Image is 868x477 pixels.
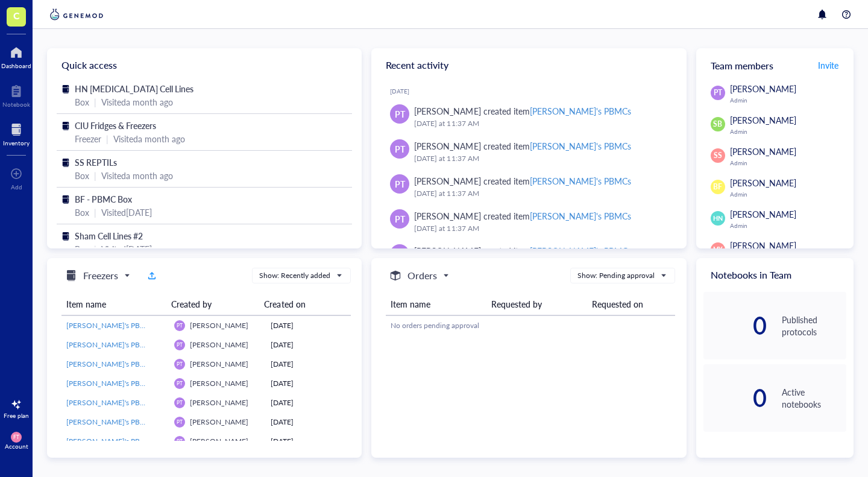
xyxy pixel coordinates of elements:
div: [PERSON_NAME] created item [414,139,631,153]
span: [PERSON_NAME]'s PBMCs [66,417,154,427]
span: [PERSON_NAME] [730,208,796,220]
div: Visited [DATE] [101,242,152,256]
div: | [94,169,96,182]
div: [DATE] at 11:37 AM [414,188,667,200]
div: Visited a month ago [101,95,173,109]
div: Visited a month ago [113,132,185,145]
div: Team members [696,48,854,82]
span: SB [713,119,722,130]
span: [PERSON_NAME] [190,359,248,369]
span: PT [395,177,405,191]
div: [DATE] [271,378,346,389]
div: Add [11,183,22,191]
div: [PERSON_NAME]'s PBMCs [530,210,631,222]
span: Invite [818,59,838,71]
div: Dashboard [1,62,31,69]
div: Box [75,169,89,182]
a: [PERSON_NAME]'s PBMCs [66,436,165,447]
span: PT [177,438,183,444]
div: | [94,242,96,256]
span: BF - PBMC Box [75,193,132,205]
span: BF [713,182,722,192]
span: PT [177,381,183,387]
span: PT [177,342,183,348]
div: 0 [703,388,768,408]
div: [DATE] at 11:37 AM [414,118,667,130]
div: Admin [730,128,846,135]
div: [PERSON_NAME]'s PBMCs [530,105,631,117]
span: [PERSON_NAME]'s PBMCs [66,436,154,446]
div: Visited [DATE] [101,206,152,219]
div: [DATE] [390,87,676,95]
span: [PERSON_NAME]'s PBMCs [66,340,154,350]
span: PT [177,361,183,367]
span: MY [713,245,723,254]
span: PT [395,142,405,156]
h5: Freezers [83,268,118,283]
a: [PERSON_NAME]'s PBMCs [66,417,165,428]
div: Notebooks in Team [696,258,854,292]
div: [DATE] at 11:37 AM [414,153,667,165]
span: FT [13,434,19,440]
span: PT [177,400,183,406]
th: Requested by [486,293,587,315]
div: | [94,206,96,219]
a: [PERSON_NAME]'s PBMCs [66,378,165,389]
span: [PERSON_NAME] [730,114,796,126]
div: [DATE] [271,340,346,350]
a: [PERSON_NAME]'s PBMCs [66,359,165,370]
div: [PERSON_NAME]'s PBMCs [530,175,631,187]
div: Notebook [2,101,30,108]
th: Requested on [587,293,675,315]
a: PT[PERSON_NAME] created item[PERSON_NAME]'s PBMCs[DATE] at 11:37 AM [381,169,676,204]
div: [DATE] at 11:37 AM [414,223,667,235]
a: PT[PERSON_NAME] created item[PERSON_NAME]'s PBMCs[DATE] at 11:37 AM [381,100,676,134]
div: Quick access [47,48,362,82]
div: Box [75,206,89,219]
div: Show: Recently added [259,270,330,281]
div: | [94,95,96,109]
div: [PERSON_NAME] created item [414,209,631,223]
span: [PERSON_NAME] [730,83,796,95]
div: [DATE] [271,397,346,408]
th: Item name [386,293,486,315]
span: [PERSON_NAME]'s PBMCs [66,359,154,369]
th: Item name [61,293,166,315]
a: PT[PERSON_NAME] created item[PERSON_NAME]'s PBMCs[DATE] at 11:37 AM [381,204,676,239]
div: Freezer [75,132,101,145]
div: Admin [730,96,846,104]
div: [DATE] [271,417,346,428]
div: [PERSON_NAME] created item [414,104,631,118]
div: [DATE] [271,320,346,331]
a: [PERSON_NAME]'s PBMCs [66,340,165,350]
div: | [106,132,108,145]
div: No orders pending approval [391,320,670,331]
span: [PERSON_NAME]'s PBMCs [66,397,154,408]
span: [PERSON_NAME] [190,320,248,330]
span: PT [177,323,183,329]
a: Inventory [3,120,30,147]
a: [PERSON_NAME]'s PBMCs [66,320,165,331]
span: SS [714,150,722,161]
span: [PERSON_NAME] [730,177,796,189]
div: Inventory [3,139,30,147]
span: [PERSON_NAME] [190,340,248,350]
span: HN [MEDICAL_DATA] Cell Lines [75,83,193,95]
a: Dashboard [1,43,31,69]
span: PT [177,419,183,425]
span: [PERSON_NAME] [190,378,248,388]
button: Invite [817,55,839,75]
span: [PERSON_NAME] [190,436,248,446]
div: Admin [730,159,846,166]
div: [DATE] [271,436,346,447]
span: [PERSON_NAME] [730,239,796,251]
th: Created by [166,293,260,315]
div: Account [5,443,28,450]
a: [PERSON_NAME]'s PBMCs [66,397,165,408]
span: [PERSON_NAME]'s PBMCs [66,320,154,330]
h5: Orders [407,268,437,283]
a: Notebook [2,81,30,108]
span: SS REPTILs [75,156,117,168]
div: Admin [730,191,846,198]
